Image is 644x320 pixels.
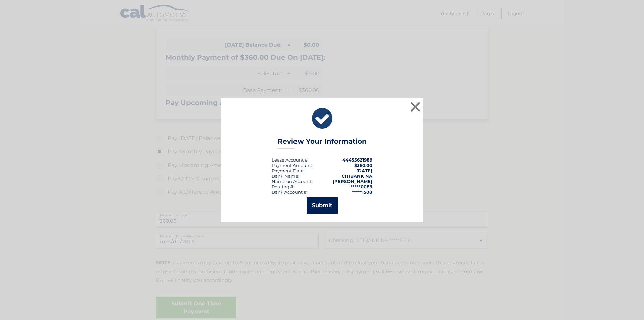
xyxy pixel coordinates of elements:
div: Lease Account #: [272,157,309,163]
div: Bank Account #: [272,189,308,195]
strong: [PERSON_NAME] [333,179,372,184]
h3: Review Your Information [278,137,367,149]
div: : [272,168,305,173]
div: Payment Amount: [272,163,312,168]
div: Bank Name: [272,173,299,179]
span: Payment Date [272,168,304,173]
span: $360.00 [354,163,372,168]
div: Routing #: [272,184,294,189]
button: Submit [307,197,338,214]
strong: 44455621989 [342,157,372,163]
span: [DATE] [356,168,372,173]
strong: CITIBANK NA [342,173,372,179]
div: Name on Account: [272,179,312,184]
button: × [409,100,422,113]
